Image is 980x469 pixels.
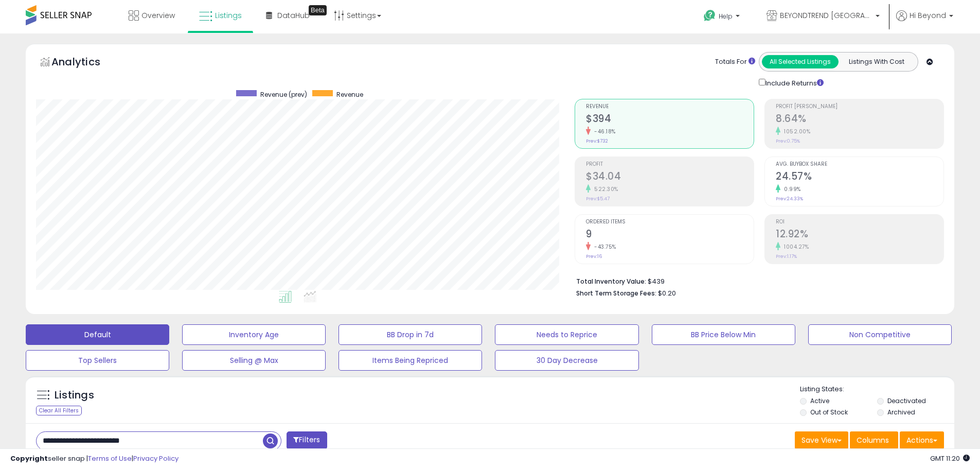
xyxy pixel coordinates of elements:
[10,454,179,464] div: seller snap | |
[652,324,795,345] button: BB Price Below Min
[591,128,616,135] small: -46.18%
[810,396,829,405] label: Active
[182,324,326,345] button: Inventory Age
[776,196,803,202] small: Prev: 24.33%
[495,350,638,371] button: 30 Day Decrease
[182,350,326,371] button: Selling @ Max
[776,162,943,167] span: Avg. Buybox Share
[896,10,953,33] a: Hi Beyond
[780,185,801,193] small: 0.99%
[887,408,915,416] label: Archived
[762,55,839,68] button: All Selected Listings
[26,324,169,345] button: Default
[586,253,602,259] small: Prev: 16
[586,113,754,127] h2: $394
[780,128,810,135] small: 1052.00%
[780,243,809,251] small: 1004.27%
[55,388,94,403] h5: Listings
[586,228,754,242] h2: 9
[277,10,310,21] span: DataHub
[930,454,970,463] span: 2025-09-10 11:20 GMT
[776,228,943,242] h2: 12.92%
[287,431,327,449] button: Filters
[141,10,175,21] span: Overview
[857,435,889,445] span: Columns
[776,104,943,110] span: Profit [PERSON_NAME]
[586,104,754,110] span: Revenue
[751,77,836,89] div: Include Returns
[591,243,616,251] small: -43.75%
[26,350,169,371] button: Top Sellers
[776,138,800,144] small: Prev: 0.75%
[703,9,716,22] i: Get Help
[658,288,676,298] span: $0.20
[586,138,608,144] small: Prev: $732
[719,12,733,21] span: Help
[800,385,954,394] p: Listing States:
[776,170,943,184] h2: 24.57%
[586,219,754,225] span: Ordered Items
[338,350,482,371] button: Items Being Repriced
[586,170,754,184] h2: $34.04
[776,253,797,259] small: Prev: 1.17%
[887,396,926,405] label: Deactivated
[88,454,132,463] a: Terms of Use
[586,162,754,167] span: Profit
[591,185,618,193] small: 522.30%
[696,2,750,33] a: Help
[309,5,327,15] div: Tooltip anchor
[910,10,946,21] span: Hi Beyond
[336,90,363,99] span: Revenue
[133,454,179,463] a: Privacy Policy
[850,431,898,449] button: Columns
[586,196,610,202] small: Prev: $5.47
[338,324,482,345] button: BB Drop in 7d
[260,90,307,99] span: Revenue (prev)
[215,10,242,21] span: Listings
[838,55,915,68] button: Listings With Cost
[51,55,120,72] h5: Analytics
[780,10,872,21] span: BEYONDTREND [GEOGRAPHIC_DATA]
[795,431,848,449] button: Save View
[715,57,755,67] div: Totals For
[776,113,943,127] h2: 8.64%
[495,324,638,345] button: Needs to Reprice
[776,219,943,225] span: ROI
[810,408,848,416] label: Out of Stock
[576,289,656,298] b: Short Term Storage Fees:
[576,274,936,287] li: $439
[900,431,944,449] button: Actions
[576,277,646,286] b: Total Inventory Value:
[808,324,952,345] button: Non Competitive
[36,406,82,415] div: Clear All Filters
[10,454,48,463] strong: Copyright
